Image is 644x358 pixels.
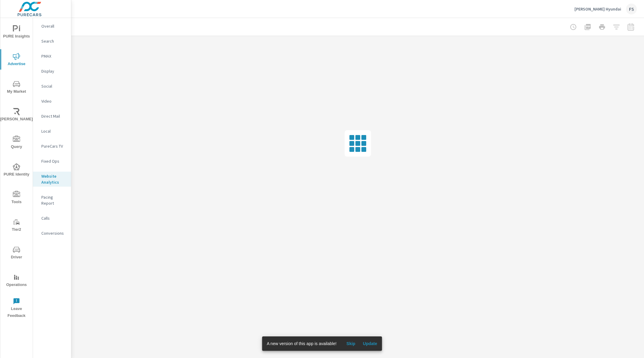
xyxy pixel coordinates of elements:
p: Website Analytics [41,173,66,185]
div: FS [626,4,637,14]
div: PMAX [33,52,71,61]
p: Calls [41,215,66,221]
div: Search [33,37,71,46]
p: Direct Mail [41,113,66,119]
div: Overall [33,22,71,31]
p: Display [41,68,66,74]
span: Driver [2,246,31,261]
span: Skip [344,341,358,346]
p: Social [41,83,66,89]
div: nav menu [0,18,33,322]
span: PURE Insights [2,25,31,40]
div: Video [33,97,71,106]
button: Update [361,339,380,348]
span: Operations [2,274,31,288]
p: Pacing Report [41,194,66,206]
div: Social [33,82,71,91]
div: Website Analytics [33,172,71,187]
p: Conversions [41,230,66,236]
div: Fixed Ops [33,157,71,166]
div: Local [33,127,71,136]
p: Video [41,98,66,104]
span: PURE Identity [2,163,31,178]
div: Conversions [33,229,71,238]
p: Search [41,38,66,44]
div: Direct Mail [33,112,71,121]
span: Leave Feedback [2,298,31,319]
div: Display [33,67,71,76]
p: [PERSON_NAME] Hyundai [574,6,621,12]
div: PureCars TV [33,142,71,151]
span: My Market [2,80,31,95]
span: Update [363,341,377,346]
span: [PERSON_NAME] [2,108,31,123]
p: PMAX [41,53,66,59]
span: Advertise [2,53,31,68]
span: A new version of this app is available! [267,341,337,346]
p: Fixed Ops [41,158,66,164]
p: Local [41,128,66,134]
p: PureCars TV [41,143,66,149]
button: Skip [341,339,361,348]
span: Tier2 [2,218,31,233]
div: Calls [33,214,71,223]
span: Tools [2,191,31,206]
span: Query [2,136,31,150]
p: Overall [41,23,66,29]
div: Pacing Report [33,193,71,208]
